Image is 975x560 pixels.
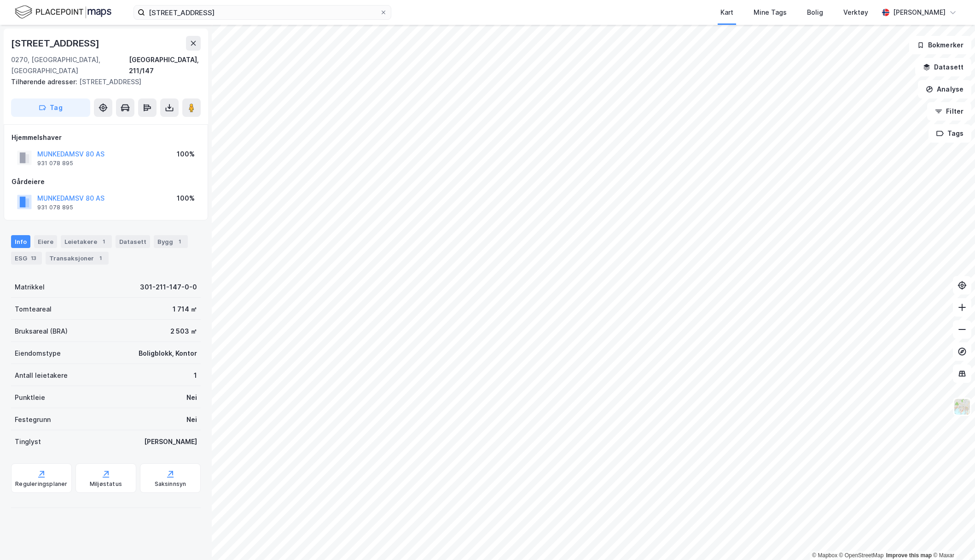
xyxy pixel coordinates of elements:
div: Mine Tags [754,7,787,18]
div: Datasett [116,235,150,248]
div: [STREET_ADDRESS] [11,36,101,51]
div: 1 [194,370,197,381]
div: Nei [186,414,197,425]
div: Tomteareal [15,304,52,315]
div: 100% [177,193,195,204]
div: Transaksjoner [46,252,109,265]
button: Analyse [918,80,971,98]
button: Bokmerker [909,36,971,54]
div: Saksinnsyn [155,480,186,488]
div: Info [11,235,30,248]
div: ESG [11,252,42,265]
button: Tags [929,124,971,143]
div: Antall leietakere [15,370,68,381]
div: [PERSON_NAME] [144,436,197,447]
div: Punktleie [15,392,45,403]
div: 931 078 895 [37,160,73,167]
a: Mapbox [812,552,837,559]
div: Eiendomstype [15,348,61,359]
div: [PERSON_NAME] [893,7,946,18]
div: [STREET_ADDRESS] [11,76,193,87]
div: 1 [175,237,184,246]
img: logo.f888ab2527a4732fd821a326f86c7f29.svg [15,4,111,20]
div: 100% [177,149,195,160]
button: Tag [11,98,90,117]
a: Improve this map [886,552,932,559]
div: Tinglyst [15,436,41,447]
div: 1 714 ㎡ [173,304,197,315]
div: 2 503 ㎡ [170,326,197,337]
div: 1 [99,237,108,246]
div: Festegrunn [15,414,51,425]
a: OpenStreetMap [839,552,884,559]
div: 0270, [GEOGRAPHIC_DATA], [GEOGRAPHIC_DATA] [11,54,129,76]
div: Kart [720,7,733,18]
div: Miljøstatus [90,480,122,488]
div: Bygg [154,235,188,248]
div: Boligblokk, Kontor [139,348,197,359]
div: Nei [186,392,197,403]
div: 301-211-147-0-0 [140,282,197,293]
div: 931 078 895 [37,204,73,211]
div: 1 [96,254,105,263]
div: Eiere [34,235,57,248]
div: Leietakere [61,235,112,248]
div: [GEOGRAPHIC_DATA], 211/147 [129,54,201,76]
img: Z [953,398,971,416]
span: Tilhørende adresser: [11,78,79,86]
div: Bolig [807,7,823,18]
div: Reguleringsplaner [15,480,67,488]
div: 13 [29,254,38,263]
input: Søk på adresse, matrikkel, gårdeiere, leietakere eller personer [145,6,380,19]
div: Bruksareal (BRA) [15,326,68,337]
div: Gårdeiere [12,176,200,187]
div: Verktøy [843,7,868,18]
iframe: Chat Widget [929,516,975,560]
button: Datasett [915,58,971,76]
div: Hjemmelshaver [12,132,200,143]
div: Matrikkel [15,282,45,293]
button: Filter [927,102,971,121]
